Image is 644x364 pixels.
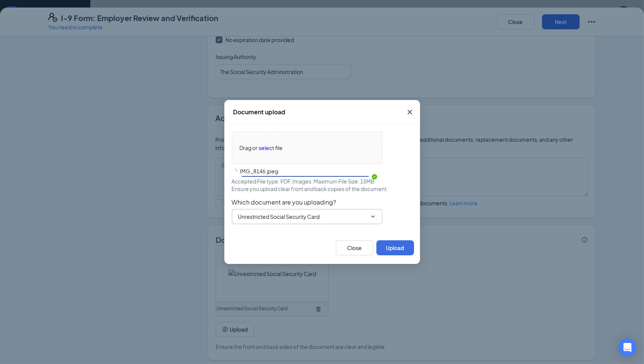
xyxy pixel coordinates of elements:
button: Close [400,100,420,124]
div: Document upload [233,108,286,116]
span: select [259,144,274,152]
span: file [276,144,283,152]
span: check-circle [372,174,377,179]
span: Which document are you uploading? [232,199,413,206]
span: Ensure you upload clear front and back copies of the document. [232,185,388,193]
svg: ChevronDown [370,214,376,220]
svg: Cross [405,108,414,117]
div: Open Intercom Messenger [618,338,636,356]
span: Accepted File type: PDF, Images. Maximum File Size: 15MB [232,177,375,185]
span: Drag or [240,144,258,152]
span: IMG_8146.jpeg [237,167,373,175]
button: Close [336,240,373,255]
span: Drag orselectfile [232,132,382,164]
input: Select document type [238,212,367,221]
button: Upload [376,240,414,255]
